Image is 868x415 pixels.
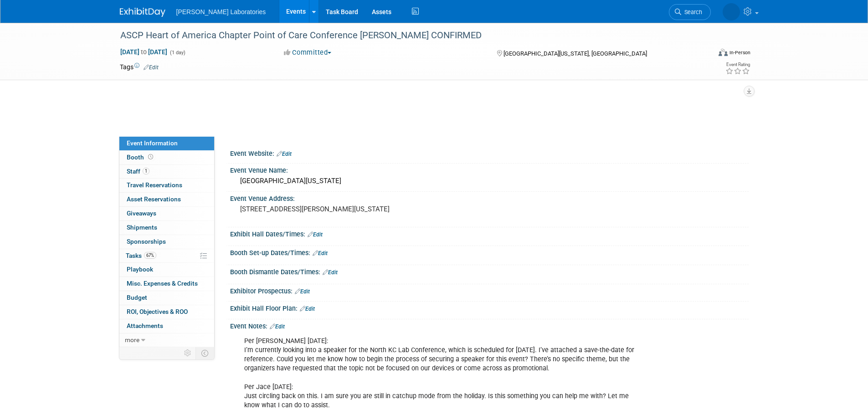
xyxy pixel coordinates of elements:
[657,47,751,61] div: Event Format
[237,174,742,188] div: [GEOGRAPHIC_DATA][US_STATE]
[300,306,315,312] a: Edit
[723,3,740,20] img: Tisha Davis
[127,210,156,217] span: Giveaways
[143,168,149,174] span: 1
[127,181,182,189] span: Travel Reservations
[281,48,335,57] button: Committed
[146,154,155,160] span: Booth not reserved yet
[195,347,214,359] td: Toggle Event Tabs
[119,291,214,305] a: Budget
[230,246,749,258] div: Booth Set-up Dates/Times:
[126,252,156,259] span: Tasks
[277,151,292,157] a: Edit
[119,193,214,206] a: Asset Reservations
[681,9,702,15] span: Search
[119,333,214,347] a: more
[176,8,266,15] span: [PERSON_NAME] Laboratories
[127,294,147,301] span: Budget
[230,284,749,296] div: Exhibitor Prospectus:
[295,288,310,295] a: Edit
[719,49,728,56] img: Format-Inperson.png
[503,50,647,57] span: [GEOGRAPHIC_DATA][US_STATE], [GEOGRAPHIC_DATA]
[119,137,214,150] a: Event Information
[230,302,749,313] div: Exhibit Hall Floor Plan:
[230,227,749,239] div: Exhibit Hall Dates/Times:
[144,252,156,259] span: 67%
[230,265,749,277] div: Booth Dismantle Dates/Times:
[127,238,166,245] span: Sponsorships
[144,64,159,71] a: Edit
[127,154,155,161] span: Booth
[119,263,214,277] a: Playbook
[127,266,153,273] span: Playbook
[119,305,214,319] a: ROI, Objectives & ROO
[169,50,185,56] span: (1 day)
[119,151,214,164] a: Booth
[323,269,338,276] a: Edit
[729,49,750,56] div: In-Person
[125,336,139,343] span: more
[308,231,323,238] a: Edit
[230,147,749,159] div: Event Website:
[119,207,214,220] a: Giveaways
[120,62,159,72] td: Tags
[117,27,697,44] div: ASCP Heart of America Chapter Point of Care Conference [PERSON_NAME] CONFIRMED
[127,195,181,203] span: Asset Reservations
[180,347,196,359] td: Personalize Event Tab Strip
[119,235,214,249] a: Sponsorships
[230,192,749,203] div: Event Venue Address:
[139,48,148,56] span: to
[119,165,214,179] a: Staff1
[119,179,214,192] a: Travel Reservations
[127,322,163,329] span: Attachments
[120,8,165,17] img: ExhibitDay
[313,250,328,256] a: Edit
[270,323,285,330] a: Edit
[669,4,711,20] a: Search
[240,205,436,213] pre: [STREET_ADDRESS][PERSON_NAME][US_STATE]
[127,139,178,147] span: Event Information
[127,224,157,231] span: Shipments
[725,62,750,67] div: Event Rating
[119,319,214,333] a: Attachments
[230,319,749,331] div: Event Notes:
[127,308,188,315] span: ROI, Objectives & ROO
[127,280,198,287] span: Misc. Expenses & Credits
[119,277,214,291] a: Misc. Expenses & Credits
[120,48,168,56] span: [DATE] [DATE]
[119,249,214,263] a: Tasks67%
[119,221,214,235] a: Shipments
[127,168,149,175] span: Staff
[230,164,749,175] div: Event Venue Name:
